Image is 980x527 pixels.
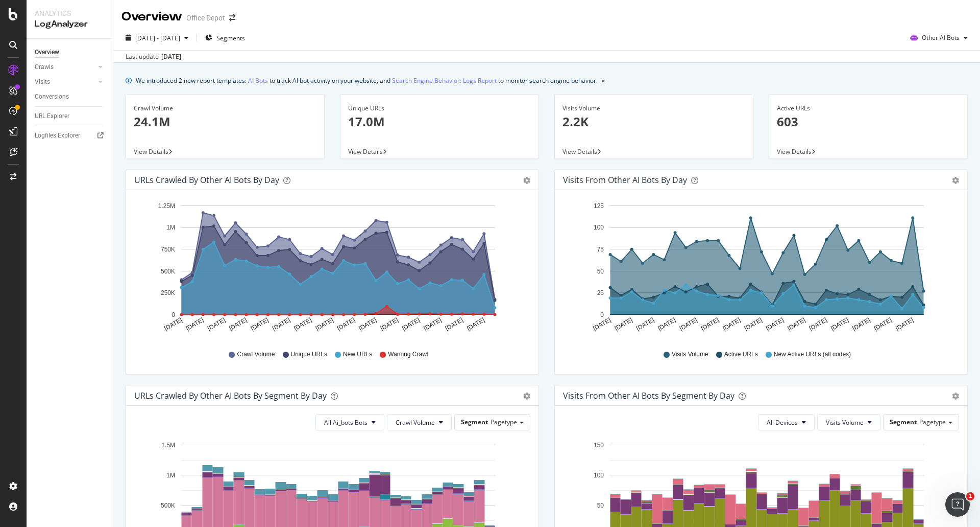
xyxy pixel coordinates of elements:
text: 0 [171,311,175,318]
text: 25 [597,289,604,296]
button: All Devices [758,414,815,430]
span: New URLs [343,350,372,359]
text: [DATE] [614,316,634,332]
a: Overview [35,47,106,58]
text: [DATE] [250,316,270,332]
div: Overview [35,47,59,58]
text: [DATE] [829,316,850,332]
text: 500K [161,502,175,510]
button: [DATE] - [DATE] [121,30,192,46]
p: 24.1M [134,113,316,130]
text: [DATE] [873,316,893,332]
span: Visits Volume [672,350,708,359]
div: Visits Volume [562,104,745,113]
div: [DATE] [161,52,181,61]
text: 50 [597,502,604,510]
button: Segments [201,30,249,46]
text: [DATE] [379,316,400,332]
text: [DATE] [444,316,464,332]
div: Visits from Other AI Bots by day [563,175,687,185]
text: 1M [166,472,175,479]
text: 1.25M [158,202,175,210]
text: 100 [594,224,604,232]
span: Visits Volume [826,418,864,427]
p: 603 [777,113,960,130]
div: Unique URLs [348,104,531,113]
a: Search Engine Behavior: Logs Report [392,75,497,86]
div: Conversions [35,91,69,102]
a: AI Bots [248,75,268,86]
text: [DATE] [721,316,742,332]
span: Pagetype [491,418,517,426]
div: URL Explorer [35,111,69,122]
div: URLs Crawled by Other AI Bots by day [134,175,279,185]
text: 0 [600,311,604,318]
text: [DATE] [423,316,443,332]
span: Warning Crawl [388,350,428,359]
div: gear [952,177,959,184]
p: 2.2K [562,113,745,130]
text: [DATE] [765,316,785,332]
text: 100 [594,472,604,479]
span: New Active URLs (all codes) [774,350,851,359]
text: 75 [597,246,604,253]
div: Crawl Volume [134,104,316,113]
div: info banner [126,75,968,86]
button: Other AI Bots [906,30,972,46]
span: Crawl Volume [396,418,435,427]
text: [DATE] [357,316,378,332]
div: A chart. [134,198,527,340]
text: [DATE] [786,316,806,332]
text: [DATE] [808,316,828,332]
text: [DATE] [292,316,313,332]
a: Visits [35,77,95,87]
text: 50 [597,268,604,275]
text: [DATE] [163,316,183,332]
text: [DATE] [336,316,356,332]
span: Other AI Bots [922,33,960,42]
div: Visits [35,77,50,87]
text: [DATE] [635,316,655,332]
text: [DATE] [700,316,720,332]
span: [DATE] - [DATE] [135,34,180,42]
span: Unique URLs [291,350,327,359]
span: All Ai_bots Bots [324,418,367,427]
text: [DATE] [592,316,612,332]
div: gear [523,177,530,184]
a: Logfiles Explorer [35,130,106,141]
svg: A chart. [563,198,955,340]
span: View Details [348,147,383,156]
div: Active URLs [777,104,960,113]
text: 750K [161,246,175,253]
div: arrow-right-arrow-left [229,14,235,21]
text: [DATE] [271,316,291,332]
div: Office Depot [186,13,225,23]
span: Pagetype [919,418,946,426]
span: Segment [461,418,488,426]
div: URLs Crawled by Other AI Bots By Segment By Day [134,391,327,401]
text: [DATE] [314,316,335,332]
text: [DATE] [228,316,248,332]
p: 17.0M [348,113,531,130]
div: Last update [126,52,181,61]
button: close banner [599,73,607,88]
text: [DATE] [185,316,205,332]
button: All Ai_bots Bots [315,414,384,430]
span: Segments [216,34,245,42]
text: [DATE] [465,316,486,332]
text: [DATE] [851,316,872,332]
span: View Details [777,147,812,156]
a: URL Explorer [35,111,106,122]
div: We introduced 2 new report templates: to track AI bot activity on your website, and to monitor se... [136,75,598,86]
div: Visits from Other AI Bots By Segment By Day [563,391,734,401]
text: [DATE] [656,316,677,332]
iframe: Intercom live chat [945,492,970,517]
div: Analytics [35,8,105,18]
text: 1M [166,224,175,232]
text: [DATE] [743,316,764,332]
span: 1 [966,492,974,500]
span: Crawl Volume [237,350,275,359]
span: Segment [890,418,917,426]
a: Crawls [35,62,95,73]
